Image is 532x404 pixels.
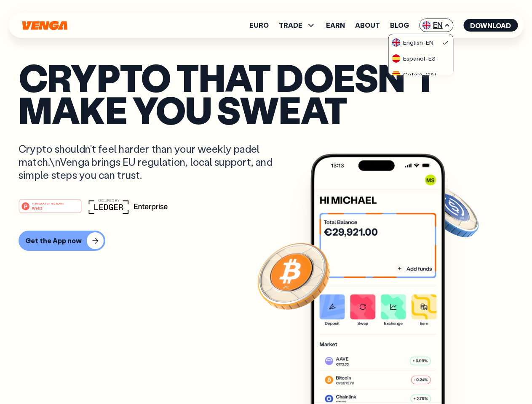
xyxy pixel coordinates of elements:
a: Earn [326,22,345,29]
svg: Home [21,21,68,30]
div: Get the App now [25,237,82,245]
a: About [355,22,380,29]
img: flag-cat [392,70,401,79]
a: Get the App now [19,231,513,251]
div: English - EN [392,38,433,47]
span: TRADE [279,22,302,29]
a: Euro [249,22,269,29]
img: flag-uk [422,21,430,29]
div: Català - CAT [392,70,438,79]
a: #1 PRODUCT OF THE MONTHWeb3 [19,204,82,215]
button: Download [463,19,518,32]
button: Get the App now [19,231,105,251]
img: flag-uk [392,38,401,47]
tspan: Web3 [32,205,43,210]
a: Blog [390,22,409,29]
span: EN [419,19,453,32]
a: flag-catCatalà-CAT [389,66,453,82]
span: TRADE [279,20,316,30]
div: Español - ES [392,54,436,63]
tspan: #1 PRODUCT OF THE MONTH [32,202,64,205]
img: Bitcoin [256,238,331,314]
p: Crypto shouldn’t feel harder than your weekly padel match.\nVenga brings EU regulation, local sup... [19,142,285,182]
p: Crypto that doesn’t make you sweat [19,61,513,125]
img: flag-es [392,54,401,63]
a: flag-esEspañol-ES [389,50,453,66]
a: flag-ukEnglish-EN [389,34,453,50]
img: USDC coin [420,181,481,242]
